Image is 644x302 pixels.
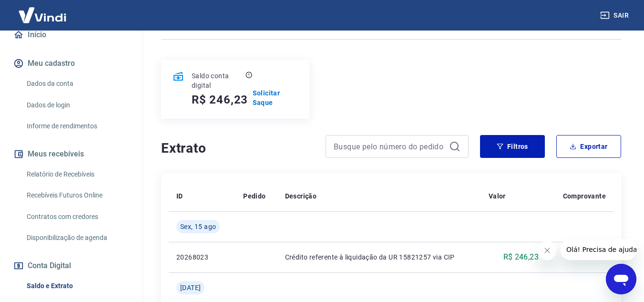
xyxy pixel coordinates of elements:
img: Vindi [11,0,73,30]
iframe: Botão para abrir a janela de mensagens [606,264,636,294]
p: ID [176,191,183,201]
p: Saldo conta digital [192,71,244,90]
iframe: Mensagem da empresa [561,239,636,260]
input: Busque pelo número do pedido [334,139,445,154]
a: Saldo e Extrato [23,276,131,296]
h4: Extrato [161,139,314,158]
a: Recebíveis Futuros Online [23,186,131,205]
p: R$ 246,23 [503,251,539,263]
button: Exportar [556,135,621,158]
span: Sex, 15 ago [180,222,216,231]
p: 20268023 [176,252,228,262]
a: Início [11,24,131,45]
p: Descrição [285,191,317,201]
a: Solicitar Saque [253,88,298,107]
button: Meu cadastro [11,53,131,74]
button: Filtros [480,135,545,158]
span: Olá! Precisa de ajuda? [6,7,80,14]
span: [DATE] [180,283,201,292]
a: Dados de login [23,95,131,115]
a: Disponibilização de agenda [23,228,131,248]
button: Meus recebíveis [11,144,131,165]
p: Pedido [243,191,266,201]
a: Relatório de Recebíveis [23,165,131,184]
h5: R$ 246,23 [192,92,248,107]
a: Contratos com credores [23,207,131,227]
a: Dados da conta [23,74,131,94]
p: Comprovante [563,191,606,201]
button: Sair [598,7,633,24]
button: Conta Digital [11,255,131,276]
iframe: Fechar mensagem [538,241,557,260]
a: Informe de rendimentos [23,116,131,136]
p: Crédito referente à liquidação da UR 15821257 via CIP [285,252,473,262]
p: Valor [489,191,506,201]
